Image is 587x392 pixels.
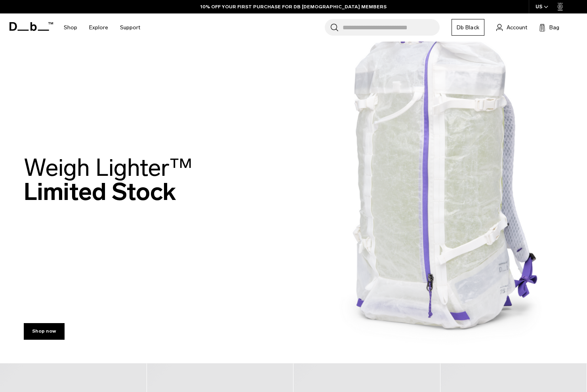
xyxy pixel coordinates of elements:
[549,23,559,32] span: Bag
[200,3,387,10] a: 10% OFF YOUR FIRST PURCHASE FOR DB [DEMOGRAPHIC_DATA] MEMBERS
[496,23,527,32] a: Account
[58,13,146,42] nav: Main Navigation
[89,13,108,42] a: Explore
[24,323,65,340] a: Shop now
[507,23,527,32] span: Account
[539,23,559,32] button: Bag
[64,13,77,42] a: Shop
[452,19,484,36] a: Db Black
[24,156,192,204] h2: Limited Stock
[120,13,140,42] a: Support
[24,153,192,182] span: Weigh Lighter™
